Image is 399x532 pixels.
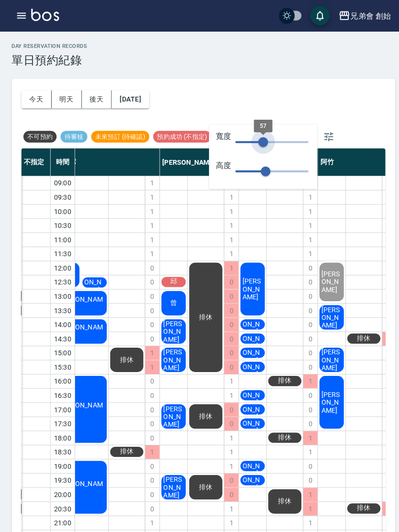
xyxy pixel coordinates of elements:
div: 0 [297,409,311,422]
span: [PERSON_NAME] [236,376,260,399]
div: 15:30 [50,353,74,367]
div: 1 [220,215,234,228]
span: [PERSON_NAME]家 [54,317,105,333]
div: 0 [142,284,156,297]
div: 1 [220,492,234,506]
span: 排休 [193,474,211,482]
div: 0 [142,451,156,464]
div: 1 [142,353,156,367]
div: 0 [220,284,234,297]
div: 16:00 [50,367,74,381]
div: 1 [220,187,234,200]
div: 1 [297,478,311,492]
div: 13:00 [50,283,74,297]
div: 0 [220,326,234,339]
div: 1 [220,437,234,450]
div: 20:30 [50,492,74,506]
div: 毛主席 [52,146,157,172]
span: 待審核 [59,130,86,138]
div: 10:30 [50,214,74,228]
div: 0 [142,298,156,311]
div: 0 [142,409,156,422]
div: 20:00 [50,478,74,492]
div: 1 [142,173,156,186]
span: [PERSON_NAME] [158,314,182,337]
span: 高度 [212,158,227,179]
div: 0 [297,312,311,325]
div: 1 [142,506,156,520]
button: save [304,6,323,25]
div: 兄弟會 創始 [344,10,384,22]
span: 不可預約 [23,130,55,138]
div: 0 [297,353,311,367]
span: 未來預訂 (待確認) [89,130,146,138]
div: [PERSON_NAME] [157,146,234,172]
div: 0 [142,423,156,436]
div: 21:00 [50,506,74,520]
div: 12:00 [50,256,74,270]
span: 寬度 [212,129,227,150]
img: Logo [31,9,58,21]
span: 排休 [348,328,366,336]
button: 明天 [51,89,80,106]
div: 0 [142,381,156,395]
div: 13:30 [50,297,74,311]
div: 18:00 [50,422,74,436]
span: [PERSON_NAME] [158,341,182,364]
div: 0 [220,353,234,367]
div: 1 [142,187,156,200]
div: 15:00 [50,339,74,353]
div: 1 [220,367,234,381]
span: [PERSON_NAME] [236,306,260,329]
span: [PERSON_NAME] [313,265,337,288]
div: 1 [142,242,156,256]
span: 邱 [165,272,176,281]
div: 0 [297,326,311,339]
div: 1 [297,242,311,256]
div: 1 [220,228,234,242]
div: 16:30 [50,381,74,395]
div: 1 [142,437,156,450]
span: [PERSON_NAME] [54,394,105,409]
div: 1 [220,381,234,395]
div: 1 [220,451,234,464]
button: 兄弟會 創始 [328,6,388,25]
div: 17:00 [50,395,74,408]
span: 排休 [193,307,211,316]
div: 0 [142,395,156,408]
div: 1 [297,492,311,506]
div: 1 [220,423,234,436]
div: 0 [220,312,234,325]
div: 1 [142,228,156,242]
span: 排休 [116,439,133,447]
div: 1 [297,215,311,228]
span: [PERSON_NAME] [236,404,260,427]
div: 10:00 [50,200,74,214]
div: 0 [142,367,156,381]
div: 1 [297,201,311,214]
span: [PERSON_NAME] [236,334,260,357]
div: 19:00 [50,450,74,464]
div: 0 [220,298,234,311]
span: [PERSON_NAME] [81,265,105,288]
span: [PERSON_NAME] [236,390,260,413]
span: 排休 [193,404,211,413]
div: 1 [220,242,234,256]
div: 0 [142,326,156,339]
div: 0 [142,312,156,325]
div: 0 [297,395,311,408]
div: 1 [220,256,234,270]
div: 0 [297,381,311,395]
div: 0 [142,478,156,492]
span: 57 [255,120,262,127]
div: 11:00 [50,228,74,242]
div: 0 [142,492,156,506]
span: [PERSON_NAME] [54,470,105,486]
div: 0 [142,256,156,270]
div: 1 [297,423,311,436]
h2: day Reservation records [11,42,86,48]
div: 0 [142,270,156,283]
span: [PERSON_NAME] [236,459,260,482]
span: 排休 [116,349,133,357]
button: 後天 [80,89,110,106]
